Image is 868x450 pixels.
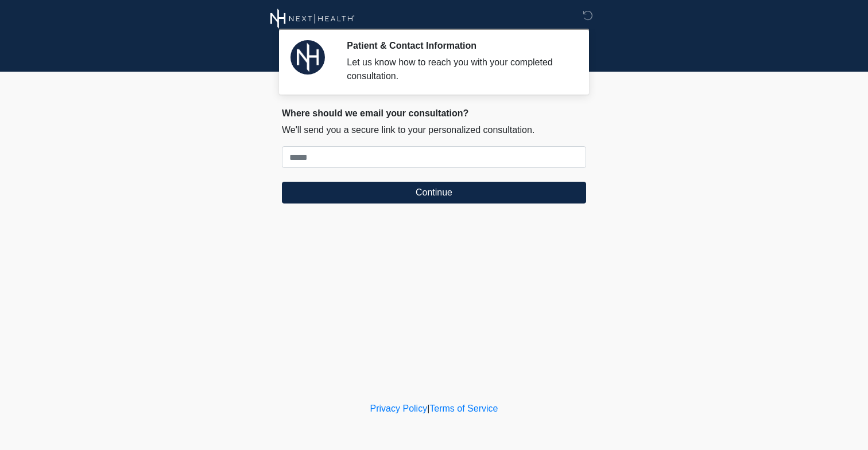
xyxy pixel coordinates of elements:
div: Let us know how to reach you with your completed consultation. [347,56,569,83]
p: We'll send you a secure link to your personalized consultation. [282,123,586,137]
img: Next Health Wellness Logo [270,9,355,29]
a: | [427,404,429,413]
h2: Patient & Contact Information [347,40,569,51]
h2: Where should we email your consultation? [282,108,586,119]
a: Privacy Policy [370,404,428,413]
button: Continue [282,182,586,204]
a: Terms of Service [429,404,498,413]
img: Agent Avatar [290,40,325,75]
